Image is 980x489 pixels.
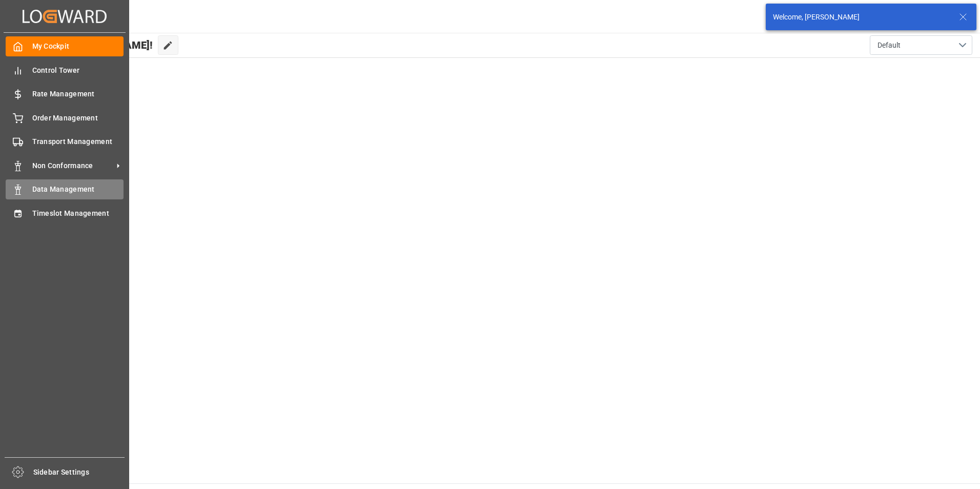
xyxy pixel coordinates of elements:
[870,35,972,55] button: open menu
[43,35,153,55] span: Hello [PERSON_NAME]!
[773,12,949,23] div: Welcome, [PERSON_NAME]
[6,179,124,199] a: Data Management
[32,184,124,195] span: Data Management
[6,203,124,223] a: Timeslot Management
[6,36,124,56] a: My Cockpit
[32,160,113,171] span: Non Conformance
[6,108,124,128] a: Order Management
[33,467,125,478] span: Sidebar Settings
[32,208,124,219] span: Timeslot Management
[32,65,124,76] span: Control Tower
[32,136,124,147] span: Transport Management
[32,113,124,124] span: Order Management
[6,132,124,152] a: Transport Management
[6,84,124,104] a: Rate Management
[877,40,901,51] span: Default
[32,89,124,99] span: Rate Management
[32,41,124,52] span: My Cockpit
